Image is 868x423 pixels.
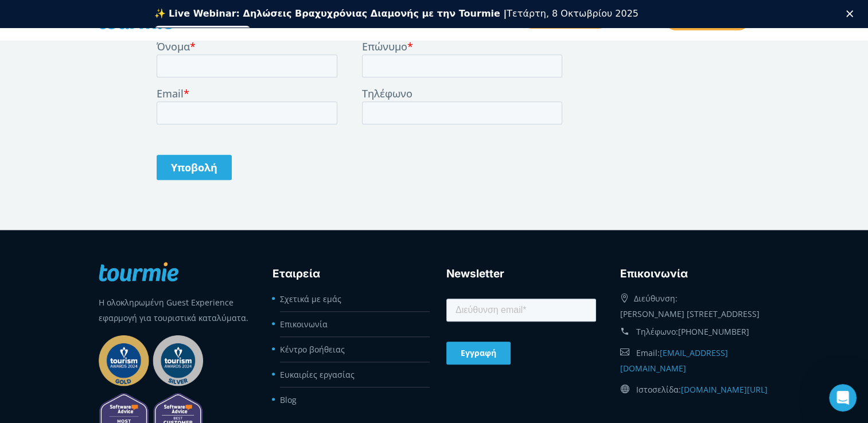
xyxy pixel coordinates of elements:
[280,319,328,330] a: Επικοινωνία
[280,369,355,380] a: Ευκαιρίες εργασίας
[620,288,770,322] div: Διεύθυνση: [PERSON_NAME] [STREET_ADDRESS]
[678,326,749,337] a: [PHONE_NUMBER]
[205,46,256,60] span: Τηλέφωνο
[620,265,770,283] h3: Eπικοινωνία
[620,322,770,342] div: Τηλέφωνο:
[846,10,858,17] div: Κλείσιμο
[154,8,507,19] b: ✨ Live Webinar: Δηλώσεις Βραχυχρόνιας Διαμονής με την Tourmie |
[620,379,770,400] div: Ιστοσελίδα:
[280,344,345,355] a: Κέντρο βοήθειας
[446,296,596,372] iframe: Form 1
[280,293,341,304] a: Σχετικά με εμάς
[620,342,770,379] div: Email:
[99,295,248,326] p: Η ολοκληρωμένη Guest Experience εφαρμογή για τουριστικά καταλύματα.
[157,41,567,190] iframe: Form 0
[829,384,857,412] iframe: Intercom live chat
[446,265,596,283] h3: Newsletter
[154,26,251,40] a: Εγγραφείτε δωρεάν
[681,384,768,395] a: [DOMAIN_NAME][URL]
[154,8,639,19] div: Τετάρτη, 8 Οκτωβρίου 2025
[273,265,422,283] h3: Εταιρεία
[620,347,728,374] a: [EMAIL_ADDRESS][DOMAIN_NAME]
[280,394,297,405] a: Blog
